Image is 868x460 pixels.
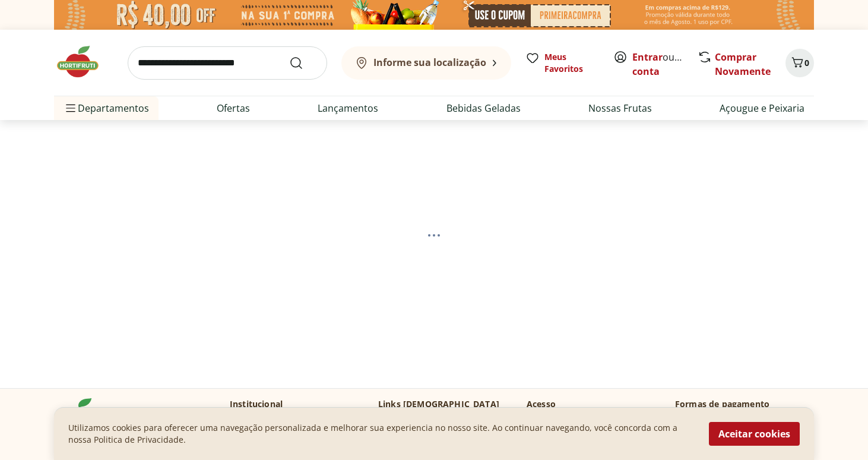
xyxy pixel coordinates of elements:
[68,422,695,446] p: Utilizamos cookies para oferecer uma navegação personalizada e melhorar sua experiencia no nosso ...
[588,101,652,115] a: Nossas Frutas
[128,46,327,80] input: search
[378,398,499,410] p: Links [DEMOGRAPHIC_DATA]
[373,56,486,69] b: Informe sua localização
[715,51,771,78] a: Comprar Novamente
[720,101,804,115] a: Açougue e Peixaria
[632,51,698,78] a: Criar conta
[675,398,814,410] p: Formas de pagamento
[632,50,685,78] span: ou
[525,51,599,75] a: Meus Favoritos
[709,422,800,446] button: Aceitar cookies
[64,94,149,122] span: Departamentos
[54,44,113,80] img: Hortifruti
[318,101,378,115] a: Lançamentos
[544,51,599,75] span: Meus Favoritos
[230,398,283,410] p: Institucional
[804,57,809,68] span: 0
[632,51,663,64] a: Entrar
[341,46,511,80] button: Informe sua localização
[64,94,78,122] button: Menu
[446,101,521,115] a: Bebidas Geladas
[527,398,556,410] p: Acesso
[54,398,113,434] img: Hortifruti
[289,56,318,70] button: Submit Search
[217,101,250,115] a: Ofertas
[785,49,814,77] button: Carrinho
